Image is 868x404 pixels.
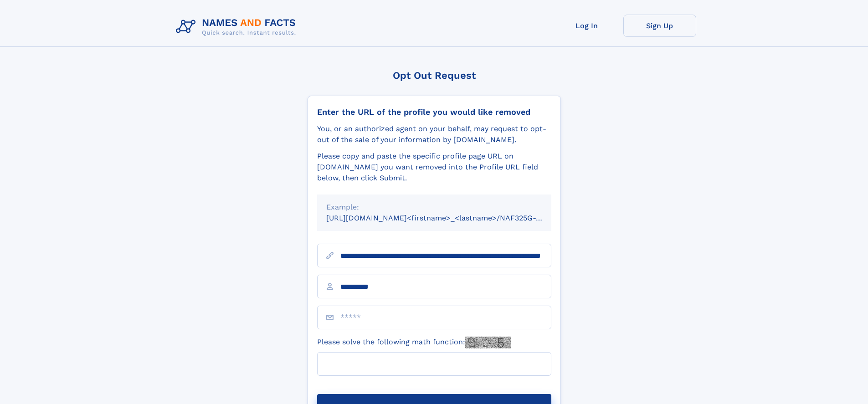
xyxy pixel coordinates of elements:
div: Enter the URL of the profile you would like removed [317,107,551,117]
div: Opt Out Request [308,70,561,81]
div: You, or an authorized agent on your behalf, may request to opt-out of the sale of your informatio... [317,123,551,145]
div: Please copy and paste the specific profile page URL on [DOMAIN_NAME] you want removed into the Pr... [317,151,551,184]
a: Log In [550,15,623,37]
img: Logo Names and Facts [172,15,303,39]
div: Example: [326,202,542,213]
label: Please solve the following math function: [317,337,511,348]
a: Sign Up [623,15,696,37]
small: [URL][DOMAIN_NAME]<firstname>_<lastname>/NAF325G-xxxxxxxx [326,214,569,222]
